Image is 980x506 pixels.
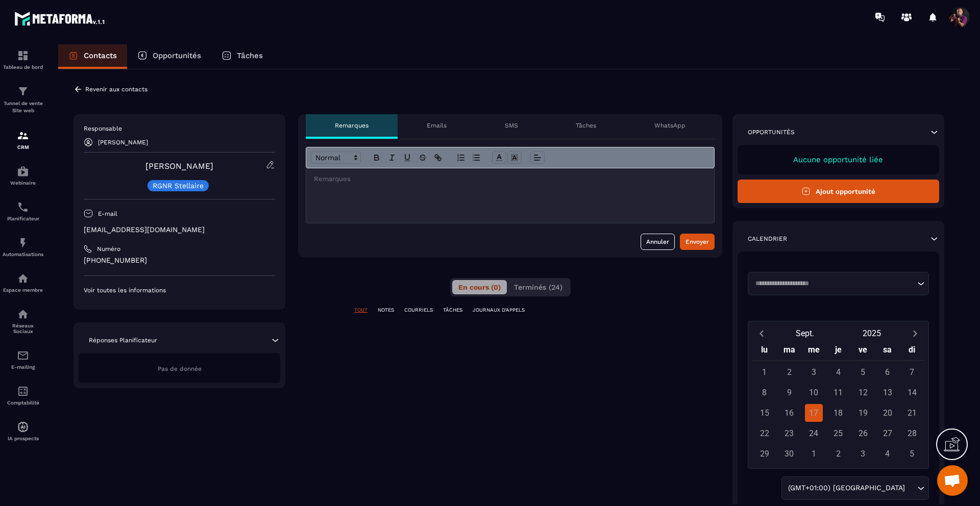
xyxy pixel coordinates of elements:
[84,256,275,265] p: [PHONE_NUMBER]
[771,324,839,342] button: Open months overlay
[17,308,29,320] img: social-network
[153,182,204,189] p: RGNR Stellaire
[752,363,924,463] div: Calendar days
[3,400,43,406] p: Comptabilité
[905,326,924,340] button: Next month
[805,363,823,381] div: 3
[829,424,847,442] div: 25
[17,385,29,397] img: accountant
[805,445,823,463] div: 1
[854,404,872,422] div: 19
[780,384,798,401] div: 9
[17,85,29,97] img: formation
[404,307,433,314] p: COURRIELS
[801,342,826,360] div: me
[508,280,569,294] button: Terminés (24)
[3,193,43,229] a: schedulerschedulerPlanificateur
[903,363,921,381] div: 7
[378,307,394,314] p: NOTES
[17,130,29,142] img: formation
[514,283,562,291] span: Terminés (24)
[838,324,905,342] button: Open years overlay
[854,445,872,463] div: 3
[237,51,263,60] p: Tâches
[14,9,106,28] img: logo
[937,465,968,496] div: Ouvrir le chat
[84,124,275,133] p: Responsable
[641,234,675,250] button: Annuler
[748,155,929,164] p: Aucune opportunité liée
[3,180,43,186] p: Webinaire
[84,286,275,294] p: Voir toutes les informations
[3,158,43,193] a: automationsautomationsWebinaire
[680,234,715,250] button: Envoyer
[158,365,202,372] span: Pas de donnée
[780,424,798,442] div: 23
[850,342,875,360] div: ve
[685,237,709,247] div: Envoyer
[3,216,43,221] p: Planificateur
[829,404,847,422] div: 18
[903,404,921,422] div: 21
[755,384,773,401] div: 8
[878,384,896,401] div: 13
[17,237,29,249] img: automations
[17,421,29,433] img: automations
[505,121,518,130] p: SMS
[903,424,921,442] div: 28
[145,161,213,171] a: [PERSON_NAME]
[3,342,43,377] a: emailemailE-mailing
[85,86,148,93] p: Revenir aux contacts
[3,42,43,78] a: formationformationTableau de bord
[211,44,273,69] a: Tâches
[3,287,43,293] p: Espace membre
[84,225,275,235] p: [EMAIL_ADDRESS][DOMAIN_NAME]
[805,384,823,401] div: 10
[900,342,924,360] div: di
[878,363,896,381] div: 6
[17,201,29,213] img: scheduler
[826,342,850,360] div: je
[58,44,127,69] a: Contacts
[755,445,773,463] div: 29
[3,364,43,370] p: E-mailing
[854,384,872,401] div: 12
[98,139,148,146] p: [PERSON_NAME]
[89,336,157,344] p: Réponses Planificateur
[427,121,447,130] p: Emails
[854,363,872,381] div: 5
[3,100,43,114] p: Tunnel de vente Site web
[473,307,525,314] p: JOURNAUX D'APPELS
[903,445,921,463] div: 5
[738,180,939,203] button: Ajout opportunité
[3,300,43,342] a: social-networksocial-networkRéseaux Sociaux
[3,323,43,334] p: Réseaux Sociaux
[854,424,872,442] div: 26
[17,165,29,178] img: automations
[786,483,907,494] span: (GMT+01:00) [GEOGRAPHIC_DATA]
[755,404,773,422] div: 15
[3,122,43,158] a: formationformationCRM
[875,342,900,360] div: sa
[752,279,915,289] input: Search for option
[654,121,685,130] p: WhatsApp
[878,424,896,442] div: 27
[17,272,29,285] img: automations
[98,210,117,218] p: E-mail
[17,349,29,362] img: email
[127,44,211,69] a: Opportunités
[17,49,29,62] img: formation
[903,384,921,401] div: 14
[3,229,43,265] a: automationsautomationsAutomatisations
[755,363,773,381] div: 1
[3,377,43,413] a: accountantaccountantComptabilité
[443,307,462,314] p: TÂCHES
[3,64,43,70] p: Tableau de bord
[748,128,795,136] p: Opportunités
[97,245,120,253] p: Numéro
[3,251,43,257] p: Automatisations
[153,51,201,60] p: Opportunités
[84,51,117,60] p: Contacts
[755,424,773,442] div: 22
[3,144,43,150] p: CRM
